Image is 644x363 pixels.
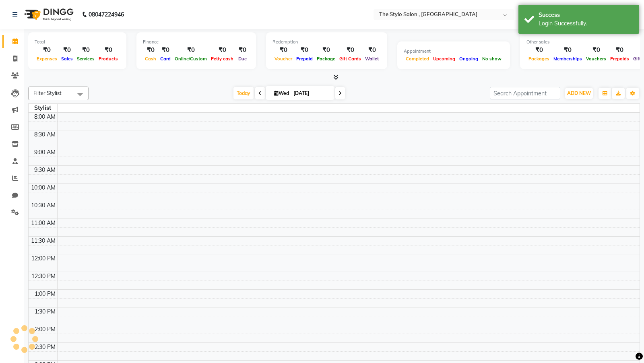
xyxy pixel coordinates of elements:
div: Redemption [272,39,381,45]
div: Finance [143,39,250,45]
span: Cash [143,56,158,62]
div: 9:30 AM [33,166,57,174]
span: Package [315,56,337,62]
div: ₹0 [551,45,584,55]
span: Upcoming [431,56,457,62]
span: Wed [272,90,291,96]
span: Voucher [272,56,294,62]
span: Ongoing [457,56,480,62]
span: Memberships [551,56,584,62]
input: Search Appointment [490,87,560,99]
span: ADD NEW [567,90,591,96]
b: 08047224946 [89,3,124,26]
div: ₹0 [526,45,551,55]
span: Completed [404,56,431,62]
div: ₹0 [143,45,158,55]
div: 2:00 PM [33,325,57,334]
div: Success [539,11,633,19]
span: Wallet [363,56,381,62]
div: Login Successfully. [539,19,633,28]
div: ₹0 [294,45,315,55]
span: Filter Stylist [33,90,62,96]
span: Sales [59,56,75,62]
img: logo [21,3,76,26]
span: Services [75,56,97,62]
div: 11:30 AM [29,237,57,245]
div: ₹0 [35,45,59,55]
div: ₹0 [315,45,337,55]
div: ₹0 [75,45,97,55]
div: 10:00 AM [29,184,57,192]
span: Online/Custom [173,56,209,62]
div: ₹0 [337,45,363,55]
span: Due [236,56,249,62]
div: ₹0 [209,45,235,55]
div: ₹0 [584,45,608,55]
div: 10:30 AM [29,201,57,210]
div: ₹0 [272,45,294,55]
div: Stylist [29,104,57,112]
span: Products [97,56,120,62]
div: ₹0 [608,45,631,55]
div: ₹0 [235,45,250,55]
span: Prepaids [608,56,631,62]
span: Petty cash [209,56,235,62]
div: ₹0 [158,45,173,55]
span: No show [480,56,504,62]
div: 12:30 PM [30,272,57,280]
div: ₹0 [363,45,381,55]
div: 12:00 PM [30,254,57,263]
span: Packages [526,56,551,62]
div: 11:00 AM [29,219,57,227]
div: ₹0 [173,45,209,55]
span: Card [158,56,173,62]
button: ADD NEW [565,88,593,99]
div: 1:00 PM [33,290,57,298]
div: 2:30 PM [33,343,57,351]
div: Total [35,39,120,45]
span: Prepaid [294,56,315,62]
div: 9:00 AM [33,148,57,157]
div: ₹0 [97,45,120,55]
div: 8:30 AM [33,130,57,139]
div: Appointment [404,48,504,55]
div: ₹0 [59,45,75,55]
div: 8:00 AM [33,113,57,121]
div: 1:30 PM [33,307,57,316]
span: Vouchers [584,56,608,62]
input: 2025-09-03 [291,87,331,99]
span: Gift Cards [337,56,363,62]
span: Today [233,87,254,99]
span: Expenses [35,56,59,62]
